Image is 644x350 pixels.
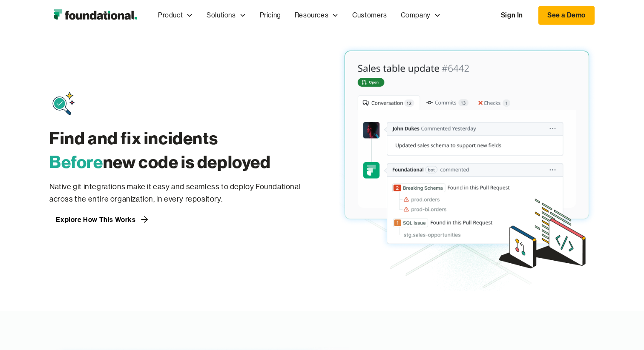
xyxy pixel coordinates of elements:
a: Explore How This Works [49,213,156,226]
h3: Find and fix incidents new code is deployed [49,126,305,174]
a: home [49,7,141,24]
a: See a Demo [538,6,595,25]
img: Find and Fix Icon [50,91,78,118]
div: Explore How This Works [56,216,135,223]
div: Solutions [207,10,236,21]
p: Native git integrations make it easy and seamless to deploy Foundational across the entire organi... [49,181,305,206]
div: Resources [295,10,328,21]
div: Solutions [200,1,253,29]
div: Resources [288,1,345,29]
div: Product [151,1,200,29]
div: Company [394,1,448,29]
img: Foundational Logo [49,7,141,24]
a: Sign In [492,6,532,24]
span: Before [49,151,103,173]
a: Pricing [253,1,288,29]
a: Customers [345,1,394,29]
div: Company [401,10,431,21]
div: Product [158,10,183,21]
iframe: Chat Widget [491,251,644,350]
